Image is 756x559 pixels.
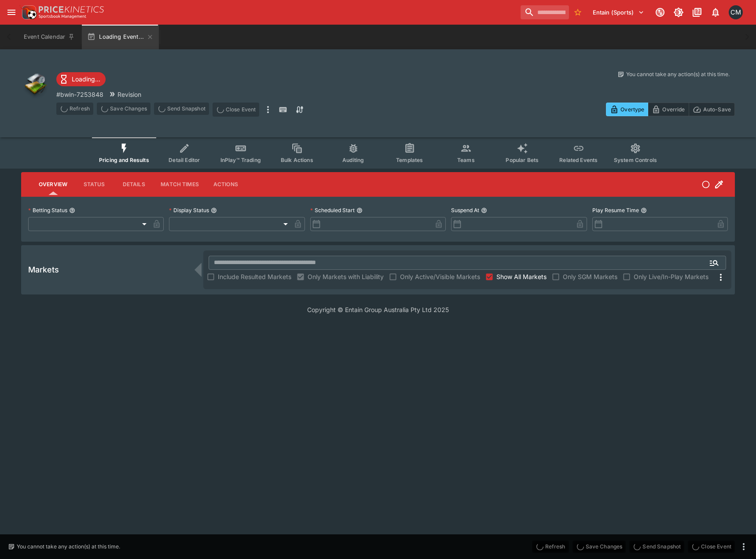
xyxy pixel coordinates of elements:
span: Include Resulted Markets [218,272,291,281]
span: Pricing and Results [99,157,149,163]
span: Popular Bets [506,157,539,163]
button: Auto-Save [689,103,735,116]
button: Cameron Matheson [726,3,745,22]
p: Revision [117,90,141,99]
svg: More [716,272,726,283]
button: Details [114,174,154,195]
span: Only SGM Markets [563,272,617,281]
p: Suspend At [451,206,479,214]
button: Actions [206,174,246,195]
span: Teams [457,157,475,163]
button: Loading Event... [82,25,159,49]
button: Status [74,174,114,195]
img: PriceKinetics Logo [19,4,37,21]
button: open drawer [4,4,19,20]
span: System Controls [614,157,657,163]
p: Play Resume Time [592,206,639,214]
div: Cameron Matheson [729,5,743,19]
button: Notifications [708,4,723,20]
p: Overtype [620,105,644,114]
span: Detail Editor [169,157,200,163]
span: Related Events [559,157,598,163]
button: Betting Status [69,207,75,213]
button: Play Resume Time [641,207,647,213]
button: more [738,541,749,552]
p: Override [662,105,685,114]
img: Sportsbook Management [39,15,86,18]
img: other.png [21,70,49,99]
button: Documentation [689,4,705,20]
span: Only Active/Visible Markets [400,272,480,281]
button: Connected to PK [652,4,668,20]
p: Auto-Save [703,105,731,114]
p: Betting Status [28,206,67,214]
button: Suspend At [481,207,487,213]
p: Copy To Clipboard [56,90,103,99]
button: Overtype [606,103,648,116]
span: InPlay™ Trading [220,157,261,163]
p: Scheduled Start [310,206,355,214]
div: Event type filters [92,137,664,169]
button: Overview [32,174,74,195]
span: Auditing [342,157,364,163]
h5: Markets [28,265,59,275]
button: Display Status [211,207,217,213]
p: Loading... [72,74,100,84]
span: Show All Markets [496,272,547,281]
button: Match Times [154,174,206,195]
button: No Bookmarks [571,5,585,19]
img: PriceKinetics [39,6,104,13]
button: Toggle light/dark mode [671,4,686,20]
span: Only Markets with Liability [308,272,384,281]
input: search [521,5,569,19]
div: Start From [606,103,735,116]
button: Open [706,255,722,271]
p: You cannot take any action(s) at this time. [626,70,730,78]
button: more [263,103,273,117]
button: Scheduled Start [356,207,363,213]
span: Only Live/In-Play Markets [634,272,708,281]
button: Event Calendar [18,25,80,49]
button: Override [648,103,689,116]
span: Templates [396,157,423,163]
p: You cannot take any action(s) at this time. [17,543,120,551]
button: Select Tenant [587,5,650,19]
span: Bulk Actions [281,157,313,163]
p: Display Status [169,206,209,214]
